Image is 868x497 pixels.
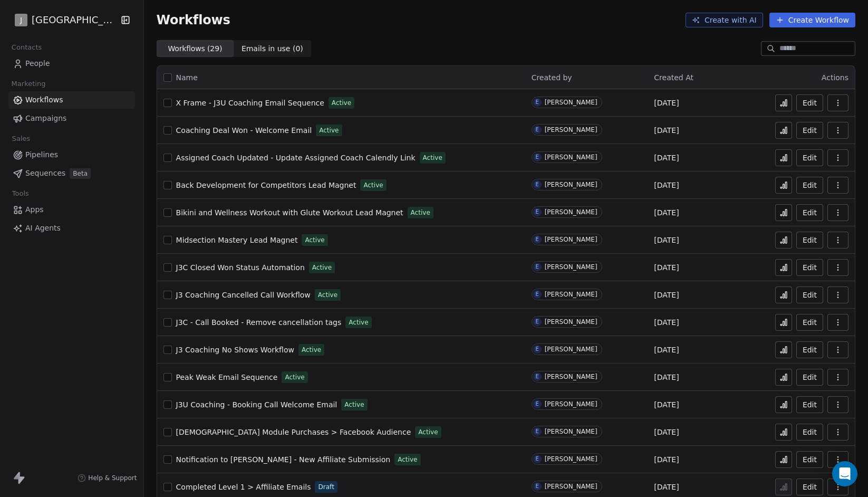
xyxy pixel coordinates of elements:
[654,180,679,190] span: [DATE]
[654,262,679,273] span: [DATE]
[796,369,823,386] button: Edit
[176,99,324,107] span: X Frame - J3U Coaching Email Sequence
[176,345,294,355] a: J3 Coaching No Shows Workflow
[25,94,63,106] span: Workflows
[654,125,679,136] span: [DATE]
[176,428,411,436] span: [DEMOGRAPHIC_DATA] Module Purchases > Facebook Audience
[545,236,597,243] div: [PERSON_NAME]
[796,314,823,331] button: Edit
[796,451,823,468] button: Edit
[654,207,679,218] span: [DATE]
[654,317,679,328] span: [DATE]
[411,208,430,217] span: Active
[545,346,597,353] div: [PERSON_NAME]
[545,99,597,106] div: [PERSON_NAME]
[25,204,44,215] span: Apps
[32,13,118,27] span: [GEOGRAPHIC_DATA]
[7,76,50,92] span: Marketing
[535,235,538,244] div: E
[535,455,538,463] div: E
[8,110,135,127] a: Campaigns
[7,40,46,55] span: Contacts
[176,373,278,381] span: Peak Weak Email Sequence
[176,208,403,217] span: Bikini and Wellness Workout with Glute Workout Lead Magnet
[25,58,50,69] span: People
[545,181,597,188] div: [PERSON_NAME]
[176,181,356,189] span: Back Development for Competitors Lead Magnet
[176,180,356,190] a: Back Development for Competitors Lead Magnet
[423,153,442,163] span: Active
[796,149,823,166] button: Edit
[302,345,321,355] span: Active
[654,482,679,492] span: [DATE]
[285,372,304,382] span: Active
[535,400,538,408] div: E
[686,13,763,27] button: Create with AI
[88,474,137,482] span: Help & Support
[70,168,91,179] span: Beta
[176,400,337,409] span: J3U Coaching - Booking Call Welcome Email
[796,94,823,111] a: Edit
[176,372,278,383] a: Peak Weak Email Sequence
[176,235,298,245] a: Midsection Mastery Lead Magnet
[654,290,679,300] span: [DATE]
[654,454,679,465] span: [DATE]
[796,424,823,441] a: Edit
[318,482,334,492] span: Draft
[78,474,137,482] a: Help & Support
[654,427,679,437] span: [DATE]
[176,263,305,272] span: J3C Closed Won Status Automation
[176,346,294,354] span: J3 Coaching No Shows Workflow
[318,290,337,300] span: Active
[654,345,679,355] span: [DATE]
[545,428,597,435] div: [PERSON_NAME]
[545,455,597,463] div: [PERSON_NAME]
[25,113,66,124] span: Campaigns
[545,291,597,298] div: [PERSON_NAME]
[796,177,823,194] button: Edit
[535,318,538,326] div: E
[7,131,35,147] span: Sales
[176,291,311,299] span: J3 Coaching Cancelled Call Workflow
[535,180,538,189] div: E
[176,290,311,300] a: J3 Coaching Cancelled Call Workflow
[832,461,857,486] div: Open Intercom Messenger
[13,11,113,29] button: J[GEOGRAPHIC_DATA]
[176,207,403,218] a: Bikini and Wellness Workout with Glute Workout Lead Magnet
[176,317,342,328] a: J3C - Call Booked - Remove cancellation tags
[157,13,230,27] span: Workflows
[176,126,312,135] span: Coaching Deal Won - Welcome Email
[545,208,597,216] div: [PERSON_NAME]
[305,235,324,245] span: Active
[796,396,823,413] button: Edit
[654,98,679,108] span: [DATE]
[545,318,597,326] div: [PERSON_NAME]
[176,72,198,83] span: Name
[319,126,339,135] span: Active
[796,259,823,276] button: Edit
[535,263,538,271] div: E
[535,126,538,134] div: E
[796,286,823,303] button: Edit
[532,73,572,82] span: Created by
[242,43,303,54] span: Emails in use ( 0 )
[349,318,368,327] span: Active
[7,186,33,202] span: Tools
[796,341,823,358] button: Edit
[796,204,823,221] button: Edit
[535,98,538,107] div: E
[25,149,58,160] span: Pipelines
[176,125,312,136] a: Coaching Deal Won - Welcome Email
[176,427,411,437] a: [DEMOGRAPHIC_DATA] Module Purchases > Facebook Audience
[654,73,693,82] span: Created At
[535,345,538,353] div: E
[363,180,383,190] span: Active
[344,400,364,409] span: Active
[796,232,823,248] button: Edit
